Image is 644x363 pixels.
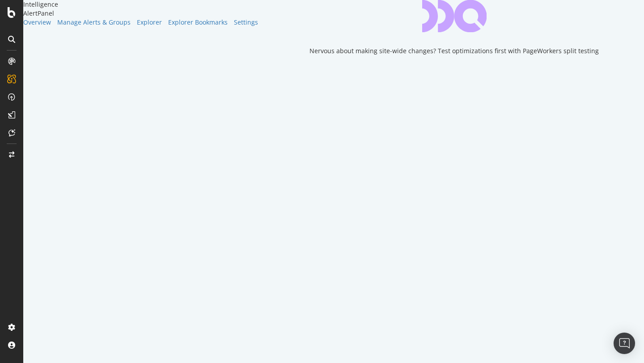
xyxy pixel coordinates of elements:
a: Settings [234,18,258,27]
a: Explorer [137,18,162,27]
a: Overview [23,18,51,27]
div: Open Intercom Messenger [614,333,635,354]
div: AlertPanel [23,9,264,18]
div: Nervous about making site-wide changes? Test optimizations first with PageWorkers split testing [309,46,599,55]
a: Manage Alerts & Groups [57,18,131,27]
a: Explorer Bookmarks [168,18,228,27]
